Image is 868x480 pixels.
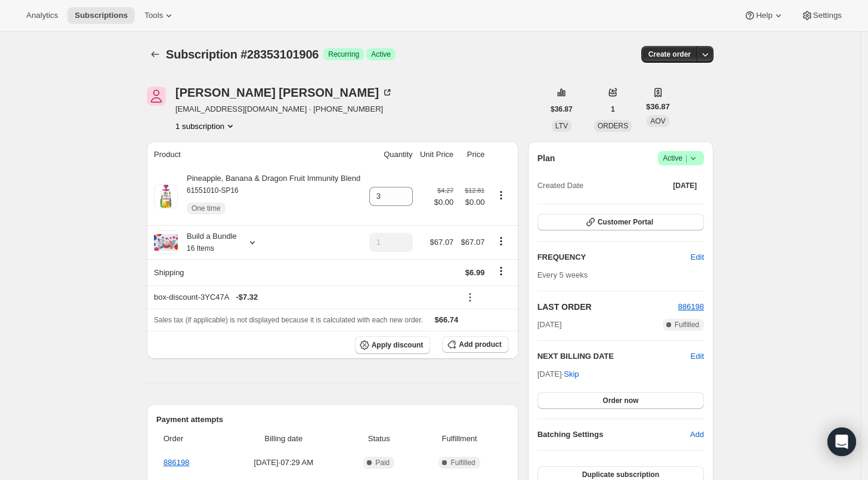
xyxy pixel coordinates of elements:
span: Add product [459,340,501,349]
div: Open Intercom Messenger [827,427,856,456]
h2: Payment attempts [156,414,509,426]
span: 1 [611,104,615,114]
div: box-discount-3YC47A [154,291,453,303]
h2: LAST ORDER [538,301,678,313]
span: Every 5 weeks [538,270,588,279]
span: Fulfilled [450,458,475,467]
span: Subscription #28353101906 [166,48,319,61]
div: Build a Bundle [178,230,237,254]
span: AOV [650,117,665,125]
button: Subscriptions [147,46,163,63]
span: $67.07 [430,238,454,247]
th: Order [156,426,223,452]
span: [DATE] · [538,370,579,379]
small: 16 Items [187,244,214,253]
button: Tools [137,7,182,24]
button: 886198 [678,301,704,313]
span: Add [690,429,704,441]
span: Create order [648,50,691,59]
div: Pineapple, Banana & Dragon Fruit Immunity Blend [178,173,360,220]
h2: FREQUENCY [538,251,691,263]
small: $4.27 [437,187,453,194]
div: [PERSON_NAME] [PERSON_NAME] [175,87,393,99]
button: Add product [442,336,508,353]
span: $6.99 [465,268,485,277]
span: $66.74 [435,315,459,324]
span: Help [756,11,772,20]
button: 1 [604,101,622,118]
small: 61551010-SP16 [187,186,239,195]
a: 886198 [678,302,704,311]
span: Active [371,50,391,59]
th: Unit Price [416,141,458,168]
span: Fulfillment [418,433,502,445]
span: Skip [564,368,579,380]
span: Customer Portal [598,217,653,227]
th: Quantity [365,141,416,168]
span: [DATE] [538,319,562,331]
span: Recurring [328,50,359,59]
button: [DATE] [666,177,704,194]
small: $12.81 [465,187,484,194]
span: Tools [144,11,163,20]
span: Apply discount [372,340,424,350]
button: Settings [794,7,849,24]
span: [DATE] [673,181,697,190]
button: Subscriptions [67,7,135,24]
span: Sales tax (if applicable) is not displayed because it is calculated with each new order. [154,316,423,324]
button: Shipping actions [492,264,511,278]
button: Order now [538,392,704,409]
span: Fulfilled [675,320,699,330]
button: Help [737,7,791,24]
button: Add [683,425,711,444]
button: Apply discount [355,336,431,354]
button: $36.87 [543,101,580,118]
span: ORDERS [598,122,628,130]
span: $67.07 [461,238,485,247]
button: Product actions [492,235,511,248]
span: Jennifer Munoz [147,87,166,106]
span: [EMAIL_ADDRESS][DOMAIN_NAME] · [PHONE_NUMBER] [175,103,393,115]
button: Product actions [492,189,511,202]
span: Edit [691,251,704,263]
span: $0.00 [461,196,484,208]
span: Subscriptions [75,11,128,20]
span: Created Date [538,180,583,192]
span: Status [348,433,410,445]
span: One time [191,204,221,213]
button: Skip [557,365,586,384]
button: Create order [641,46,698,63]
button: Customer Portal [538,214,704,230]
th: Price [457,141,488,168]
button: Analytics [19,7,65,24]
span: LTV [555,122,568,130]
span: [DATE] · 07:29 AM [227,457,341,469]
span: $36.87 [551,104,573,114]
button: Edit [691,350,704,362]
h2: NEXT BILLING DATE [538,350,691,362]
span: Settings [813,11,842,20]
span: $36.87 [646,101,670,113]
button: Edit [684,248,711,267]
th: Shipping [147,259,365,285]
span: Active [663,152,699,164]
span: Analytics [26,11,58,20]
h6: Batching Settings [538,429,690,441]
img: product img [154,184,178,208]
h2: Plan [538,152,555,164]
button: Product actions [175,120,236,132]
span: | [685,153,687,163]
span: $0.00 [434,196,454,208]
th: Product [147,141,365,168]
span: Billing date [227,433,341,445]
a: 886198 [163,458,189,467]
span: Paid [375,458,390,467]
span: Duplicate subscription [582,470,659,479]
span: - $7.32 [236,291,258,303]
span: Order now [603,396,638,405]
